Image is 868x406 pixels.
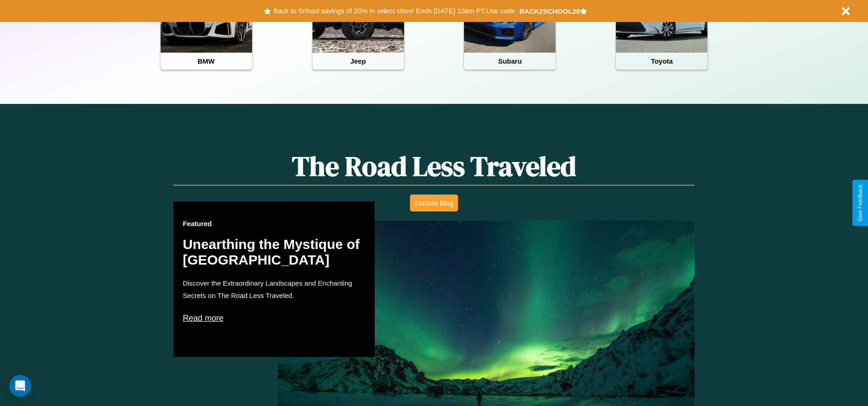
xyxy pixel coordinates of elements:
h3: Featured [183,220,366,227]
p: Discover the Extraordinary Landscapes and Enchanting Secrets on The Road Less Traveled. [183,277,366,302]
b: BACK2SCHOOL20 [519,7,580,15]
h4: BMW [161,53,252,70]
h4: Toyota [616,53,707,70]
button: Back to School savings of 20% in select cities! Ends [DATE] 10am PT.Use code: [271,5,519,17]
iframe: Intercom live chat [9,375,31,397]
div: Give Feedback [857,184,863,222]
h2: Unearthing the Mystique of [GEOGRAPHIC_DATA] [183,237,366,268]
button: Explore Blog [410,195,458,211]
h4: Jeep [313,53,404,70]
h4: Subaru [464,53,555,70]
p: Read more [183,311,366,325]
h1: The Road Less Traveled [173,147,694,185]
